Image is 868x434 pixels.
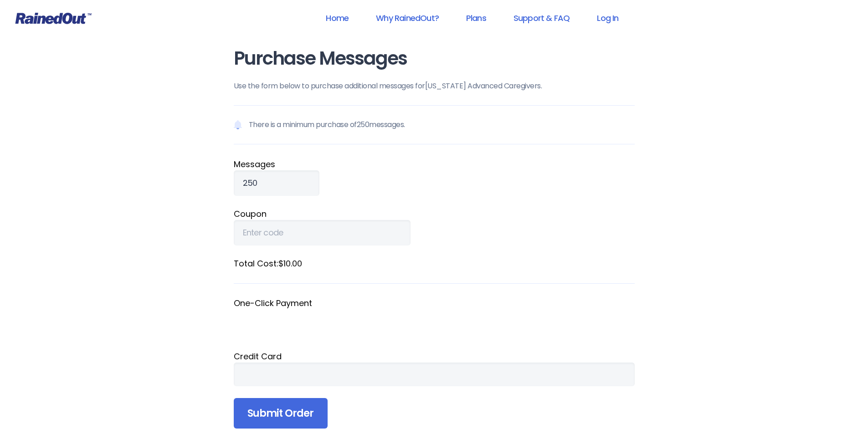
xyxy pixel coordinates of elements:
[234,208,635,220] label: Coupon
[314,8,360,28] a: Home
[243,369,626,379] iframe: Secure card payment input frame
[234,309,635,338] iframe: Secure payment button frame
[364,8,451,28] a: Why RainedOut?
[585,8,630,28] a: Log In
[234,158,635,170] label: Message s
[234,220,411,245] input: Enter code
[502,8,581,28] a: Support & FAQ
[234,81,635,92] p: Use the form below to purchase additional messages for [US_STATE] Advanced Caregivers .
[234,48,635,69] h1: Purchase Messages
[234,297,635,338] fieldset: One-Click Payment
[234,119,242,130] img: Notification icon
[234,398,328,429] input: Submit Order
[454,8,498,28] a: Plans
[234,170,319,196] input: Qty
[234,105,635,144] p: There is a minimum purchase of 250 messages.
[234,257,635,270] label: Total Cost: $10.00
[234,350,635,363] div: Credit Card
